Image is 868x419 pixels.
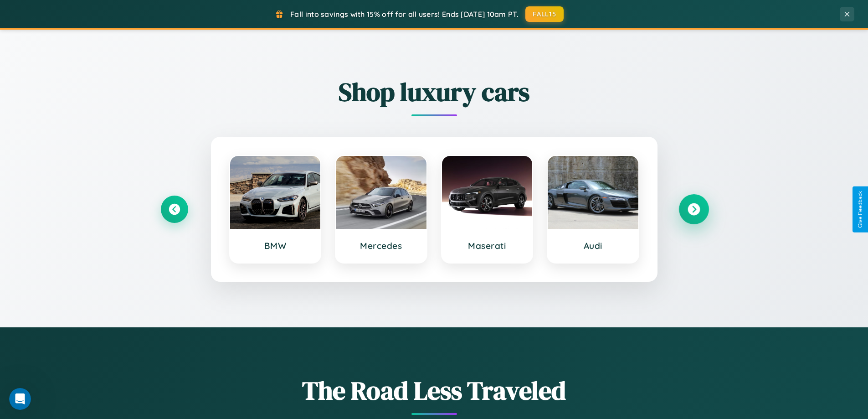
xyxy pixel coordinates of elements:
[345,240,417,251] h3: Mercedes
[451,240,524,251] h3: Maserati
[239,240,312,251] h3: BMW
[857,191,863,228] div: Give Feedback
[161,74,708,109] h2: Shop luxury cars
[290,10,519,19] span: Fall into savings with 15% off for all users! Ends [DATE] 10am PT.
[9,388,31,410] iframe: Intercom live chat
[557,240,629,251] h3: Audi
[161,373,708,408] h1: The Road Less Traveled
[525,6,564,22] button: FALL15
